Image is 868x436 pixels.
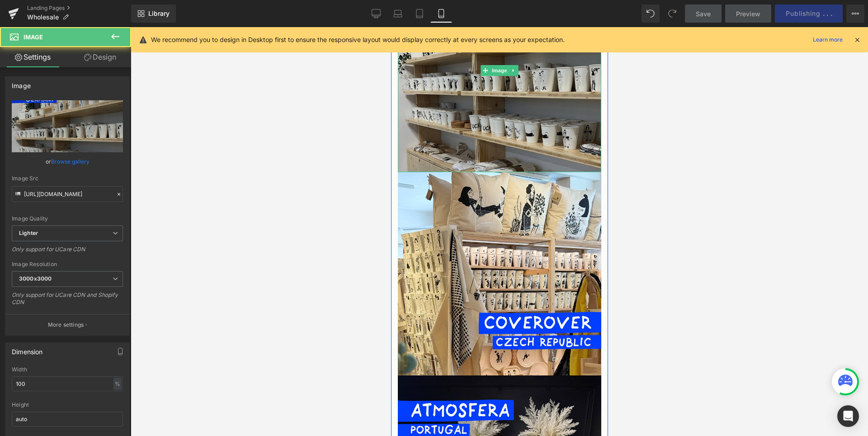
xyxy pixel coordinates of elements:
[12,216,123,222] div: Image Quality
[12,77,31,89] div: Image
[12,376,123,391] input: auto
[27,14,59,21] span: Wholesale
[67,47,133,67] a: Design
[409,5,430,23] a: Tablet
[365,5,387,23] a: Desktop
[696,9,711,19] span: Save
[642,5,660,23] button: Undo
[725,5,771,23] a: Preview
[663,5,681,23] button: Redo
[5,314,129,335] button: More settings
[19,230,38,236] b: Lighter
[12,175,123,182] div: Image Src
[809,34,846,45] a: Learn more
[12,402,123,408] div: Height
[131,5,176,23] a: New Library
[846,5,864,23] button: More
[24,33,43,41] span: Image
[12,157,123,166] div: or
[118,38,127,49] a: Expand / Collapse
[837,405,859,427] div: Open Intercom Messenger
[12,291,123,312] div: Only support for UCare CDN and Shopify CDN
[12,186,123,202] input: Link
[151,35,565,45] p: We recommend you to design in Desktop first to ensure the responsive layout would display correct...
[12,343,43,356] div: Dimension
[51,154,90,169] a: Browse gallery
[113,378,122,390] div: %
[148,9,170,18] span: Library
[430,5,452,23] a: Mobile
[99,38,118,49] span: Image
[12,246,123,259] div: Only support for UCare CDN
[19,275,52,282] b: 3000x3000
[12,366,123,373] div: Width
[387,5,409,23] a: Laptop
[12,261,123,267] div: Image Resolution
[27,5,131,12] a: Landing Pages
[736,9,760,19] span: Preview
[12,412,123,427] input: auto
[48,321,84,329] p: More settings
